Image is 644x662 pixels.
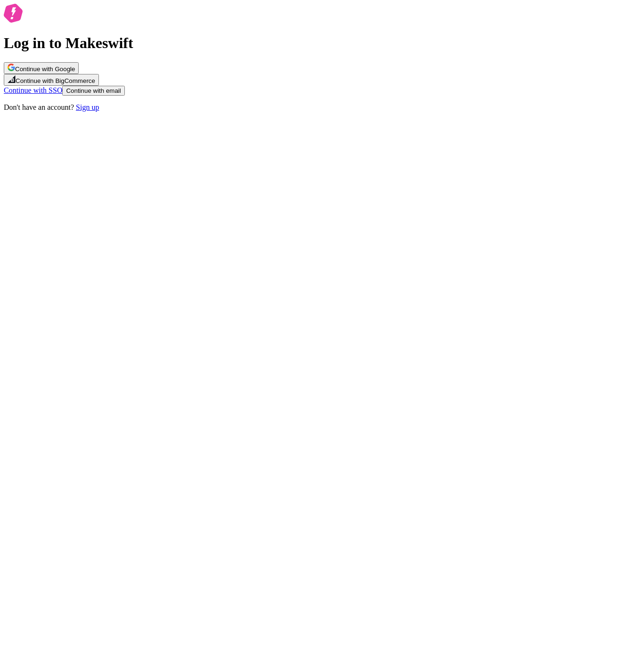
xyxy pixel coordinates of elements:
[4,103,640,112] p: Don't have an account?
[16,77,95,84] span: Continue with BigCommerce
[4,74,99,86] button: Continue with BigCommerce
[4,34,640,52] h1: Log in to Makeswift
[76,103,99,111] a: Sign up
[62,86,124,96] button: Continue with email
[4,86,62,94] a: Continue with SSO
[15,65,75,73] span: Continue with Google
[4,62,79,74] button: Continue with Google
[66,87,121,94] span: Continue with email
